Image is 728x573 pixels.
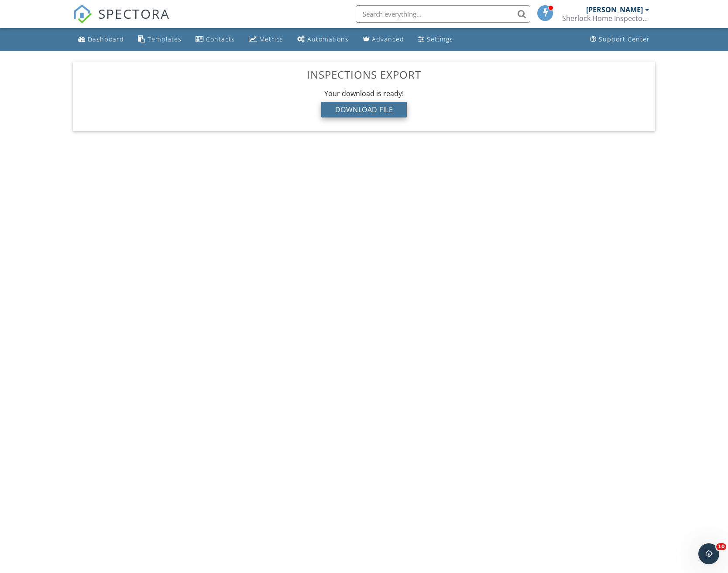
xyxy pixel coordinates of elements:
[586,5,643,14] div: [PERSON_NAME]
[192,31,238,48] a: Contacts
[427,35,453,43] div: Settings
[88,35,124,43] div: Dashboard
[415,31,457,48] a: Settings
[80,69,648,80] h3: Inspections Export
[294,31,352,48] a: Automations (Basic)
[372,35,404,43] div: Advanced
[148,35,182,43] div: Templates
[259,35,283,43] div: Metrics
[562,14,649,23] div: Sherlock Home Inspector LLC
[698,543,719,564] iframe: Intercom live chat
[75,31,127,48] a: Dashboard
[321,102,407,117] div: Download File
[206,35,235,43] div: Contacts
[716,543,726,550] span: 10
[73,12,170,30] a: SPECTORA
[245,31,287,48] a: Metrics
[359,31,408,48] a: Advanced
[356,5,530,23] input: Search everything...
[98,4,170,23] span: SPECTORA
[599,35,650,43] div: Support Center
[307,35,349,43] div: Automations
[73,4,92,24] img: The Best Home Inspection Software - Spectora
[134,31,185,48] a: Templates
[587,31,653,48] a: Support Center
[80,89,648,98] div: Your download is ready!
